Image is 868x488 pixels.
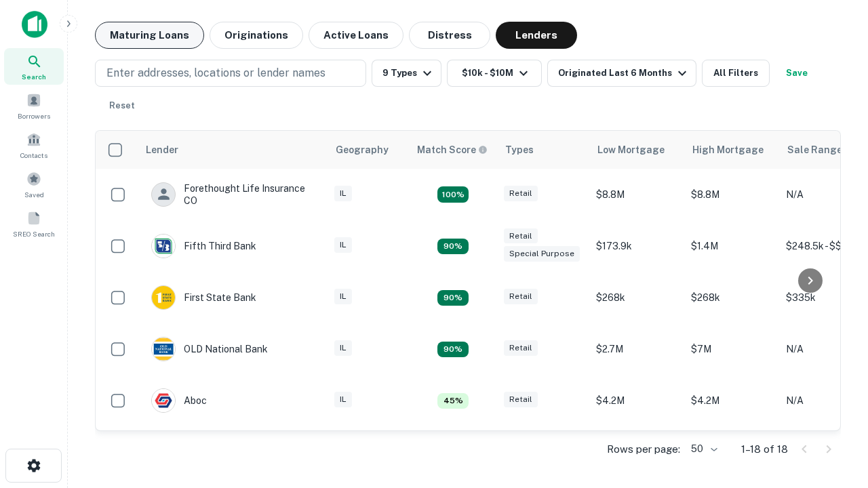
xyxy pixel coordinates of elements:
[437,342,469,358] div: Matching Properties: 2, hasApolloMatch: undefined
[100,92,144,119] button: Reset
[589,272,684,323] td: $268k
[684,131,779,169] th: High Mortgage
[336,142,389,158] div: Geography
[13,228,55,239] span: SREO Search
[95,22,204,49] button: Maturing Loans
[151,285,256,310] div: First State Bank
[151,234,256,258] div: Fifth Third Bank
[504,340,538,356] div: Retail
[504,186,538,201] div: Retail
[589,169,684,220] td: $8.8M
[497,131,589,169] th: Types
[589,426,684,478] td: $201.1k
[18,110,50,121] span: Borrowers
[417,142,488,157] div: Capitalize uses an advanced AI algorithm to match your search with the best lender. The match sco...
[437,393,469,409] div: Matching Properties: 1, hasApolloMatch: undefined
[409,22,490,49] button: Distress
[334,237,352,253] div: IL
[152,286,175,309] img: picture
[686,439,719,459] div: 50
[152,389,175,412] img: picture
[787,142,842,158] div: Sale Range
[684,426,779,478] td: $201.1k
[504,392,538,407] div: Retail
[607,441,680,457] p: Rows per page:
[4,48,64,85] a: Search
[106,65,325,81] p: Enter addresses, locations or lender names
[547,60,696,87] button: Originated Last 6 Months
[597,142,665,158] div: Low Mortgage
[20,150,47,161] span: Contacts
[684,220,779,272] td: $1.4M
[334,289,352,304] div: IL
[22,11,47,38] img: capitalize-icon.png
[328,131,409,169] th: Geography
[589,220,684,272] td: $173.9k
[589,375,684,426] td: $4.2M
[4,87,64,124] a: Borrowers
[152,338,175,361] img: picture
[210,22,303,49] button: Originations
[496,22,577,49] button: Lenders
[504,228,538,244] div: Retail
[437,290,469,306] div: Matching Properties: 2, hasApolloMatch: undefined
[684,272,779,323] td: $268k
[741,441,788,457] p: 1–18 of 18
[151,337,268,361] div: OLD National Bank
[447,60,542,87] button: $10k - $10M
[334,392,352,407] div: IL
[437,239,469,255] div: Matching Properties: 2, hasApolloMatch: undefined
[4,205,64,242] a: SREO Search
[684,375,779,426] td: $4.2M
[334,340,352,356] div: IL
[409,131,497,169] th: Capitalize uses an advanced AI algorithm to match your search with the best lender. The match sco...
[504,289,538,304] div: Retail
[4,166,64,203] a: Saved
[138,131,328,169] th: Lender
[558,65,690,81] div: Originated Last 6 Months
[151,182,314,207] div: Forethought Life Insurance CO
[589,323,684,375] td: $2.7M
[4,127,64,163] a: Contacts
[684,169,779,220] td: $8.8M
[775,60,818,87] button: Save your search to get updates of matches that match your search criteria.
[800,380,868,445] iframe: Chat Widget
[372,60,441,87] button: 9 Types
[437,186,469,203] div: Matching Properties: 4, hasApolloMatch: undefined
[589,131,684,169] th: Low Mortgage
[504,246,580,262] div: Special Purpose
[151,388,207,413] div: Aboc
[22,71,46,82] span: Search
[692,142,764,158] div: High Mortgage
[24,189,44,200] span: Saved
[684,323,779,375] td: $7M
[95,60,366,87] button: Enter addresses, locations or lender names
[334,186,352,201] div: IL
[505,142,534,158] div: Types
[146,142,178,158] div: Lender
[702,60,770,87] button: All Filters
[417,142,485,157] h6: Match Score
[309,22,403,49] button: Active Loans
[152,235,175,258] img: picture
